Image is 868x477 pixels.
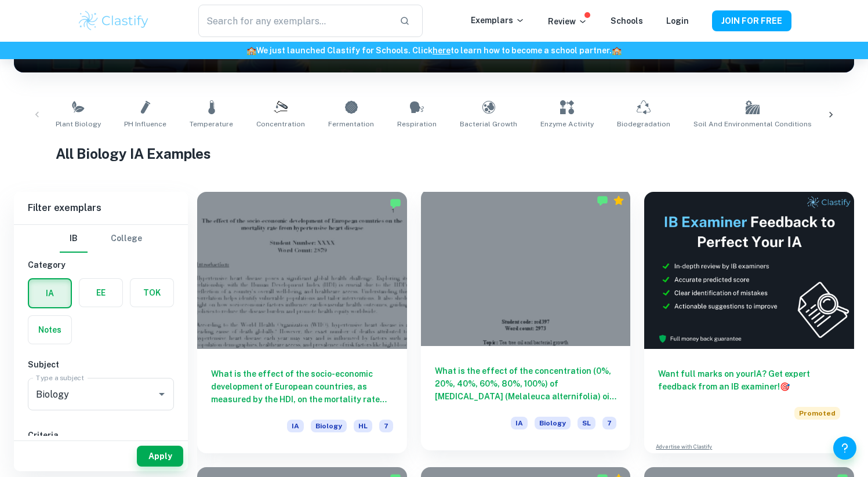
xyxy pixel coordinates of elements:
h6: Want full marks on your IA ? Get expert feedback from an IB examiner! [658,367,840,393]
h6: Criteria [28,429,174,442]
label: Type a subject [36,373,84,383]
span: Soil and Environmental Conditions [693,119,812,129]
span: IA [511,417,528,429]
img: Clastify logo [77,9,151,32]
a: Schools [611,16,643,26]
h1: All Biology IA Examples [56,143,812,164]
h6: We just launched Clastify for Schools. Click to learn how to become a school partner. [2,44,866,57]
button: College [111,225,142,253]
button: JOIN FOR FREE [712,10,791,31]
span: HL [354,420,372,432]
a: here [433,46,451,55]
button: Open [154,386,170,402]
img: Marked [390,198,401,209]
span: Biology [535,417,571,429]
span: 7 [602,417,616,429]
span: Enzyme Activity [540,119,594,129]
img: Thumbnail [644,192,854,349]
span: 🏫 [246,46,256,55]
button: TOK [130,279,173,307]
a: Login [666,16,689,26]
span: pH Influence [124,119,166,129]
span: Plant Biology [56,119,101,129]
h6: Filter exemplars [14,192,188,224]
span: SL [578,417,595,429]
span: Biology [311,420,347,432]
button: EE [79,279,122,307]
span: Promoted [794,407,840,420]
a: What is the effect of the socio-economic development of European countries, as measured by the HD... [197,192,407,453]
img: Marked [597,195,608,206]
button: Notes [28,316,71,344]
span: Biodegradation [617,119,670,129]
span: Respiration [397,119,437,129]
p: Review [548,15,587,28]
h6: What is the effect of the socio-economic development of European countries, as measured by the HD... [211,367,393,406]
span: 🏫 [612,46,622,55]
a: What is the effect of the concentration (0%, 20%, 40%, 60%, 80%, 100%) of [MEDICAL_DATA] (Melaleu... [421,192,631,453]
span: 🎯 [780,382,790,391]
span: Concentration [256,119,305,129]
h6: What is the effect of the concentration (0%, 20%, 40%, 60%, 80%, 100%) of [MEDICAL_DATA] (Melaleu... [435,365,617,403]
div: Premium [613,195,624,206]
button: Apply [137,446,183,467]
a: Advertise with Clastify [656,443,712,451]
input: Search for any exemplars... [198,5,390,37]
button: Help and Feedback [833,436,856,460]
span: Bacterial Growth [460,119,517,129]
span: Temperature [190,119,233,129]
h6: Category [28,258,174,271]
a: Want full marks on yourIA? Get expert feedback from an IB examiner!PromotedAdvertise with Clastify [644,192,854,453]
button: IB [60,225,88,253]
span: Fermentation [328,119,374,129]
h6: Subject [28,358,174,371]
div: Filter type choice [60,225,142,253]
span: IA [287,420,304,432]
span: 7 [379,420,393,432]
p: Exemplars [471,14,525,27]
button: IA [29,279,71,307]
